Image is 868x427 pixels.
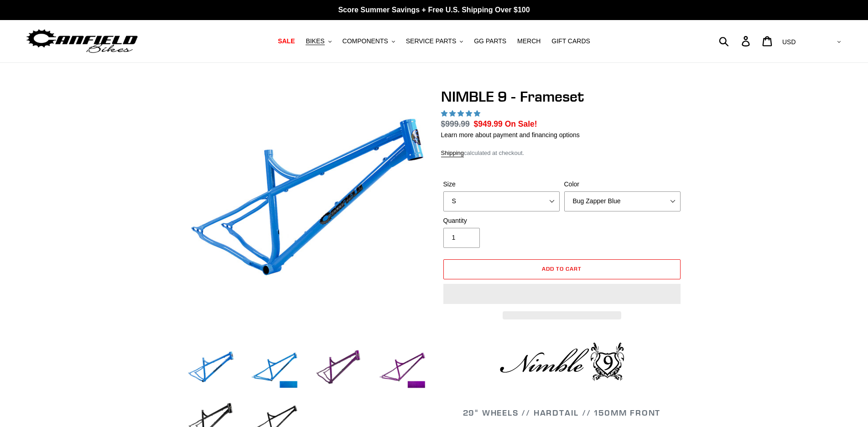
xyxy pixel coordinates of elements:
button: COMPONENTS [338,35,400,47]
span: SALE [278,37,295,45]
span: $949.99 [474,119,503,129]
button: BIKES [301,35,336,47]
span: 4.89 stars [441,110,482,117]
img: Load image into Gallery viewer, NIMBLE 9 - Frameset [313,344,364,394]
button: Add to cart [443,259,681,279]
a: MERCH [513,35,545,47]
a: SALE [273,35,299,47]
span: On Sale! [505,118,537,130]
img: Load image into Gallery viewer, NIMBLE 9 - Frameset [249,344,300,394]
span: 29" WHEELS // HARDTAIL // 150MM FRONT [463,407,661,418]
span: Add to cart [542,265,582,272]
img: Load image into Gallery viewer, NIMBLE 9 - Frameset [186,344,236,394]
span: MERCH [517,37,541,45]
h1: NIMBLE 9 - Frameset [441,88,683,105]
a: GG PARTS [469,35,511,47]
span: SERVICE PARTS [406,37,456,45]
a: Learn more about payment and financing options [441,131,580,139]
span: BIKES [306,37,324,45]
span: GIFT CARDS [551,37,590,45]
label: Size [443,180,560,189]
span: GG PARTS [474,37,506,45]
div: calculated at checkout. [441,149,683,158]
input: Search [724,31,747,51]
img: NIMBLE 9 - Frameset [187,90,426,328]
img: Load image into Gallery viewer, NIMBLE 9 - Frameset [377,344,427,394]
label: Color [564,180,681,189]
span: COMPONENTS [343,37,388,45]
button: SERVICE PARTS [401,35,468,47]
img: Canfield Bikes [25,27,139,56]
label: Quantity [443,216,560,226]
s: $999.99 [441,119,470,129]
a: GIFT CARDS [547,35,595,47]
a: Shipping [441,149,464,157]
